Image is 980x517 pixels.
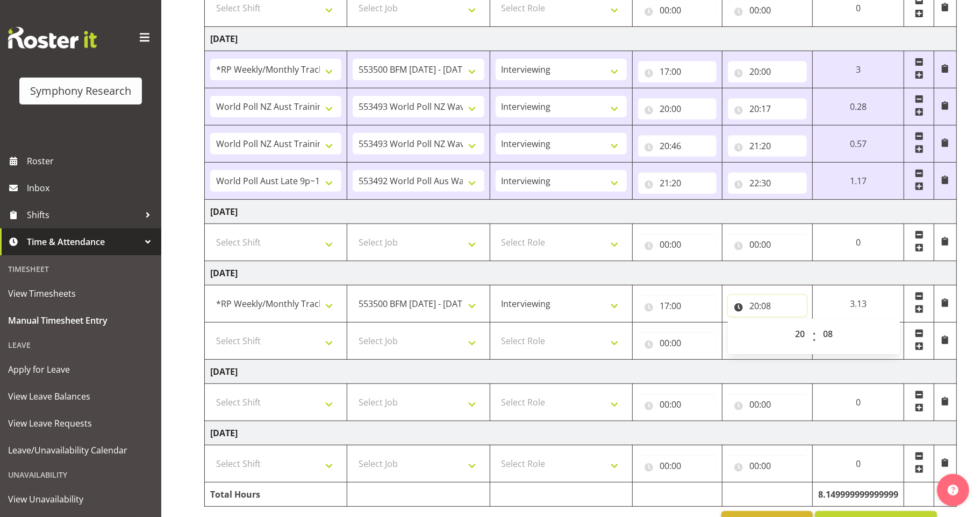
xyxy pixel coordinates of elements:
img: help-xxl-2.png [948,485,958,495]
span: Roster [27,153,156,169]
a: Leave/Unavailability Calendar [3,437,159,464]
td: 0.28 [813,88,904,125]
span: Leave/Unavailability Calendar [8,442,153,458]
td: 0 [813,224,904,261]
td: [DATE] [205,200,957,224]
input: Click to select... [638,98,717,120]
span: View Leave Balances [8,388,153,404]
img: Rosterit website logo [8,27,97,48]
input: Click to select... [728,98,807,120]
input: Click to select... [728,295,807,317]
td: Total Hours [205,483,347,507]
input: Click to select... [728,234,807,255]
input: Click to select... [638,332,717,354]
td: 3.13 [813,285,904,323]
td: 1.17 [813,163,904,200]
a: Apply for Leave [3,356,159,383]
input: Click to select... [638,394,717,415]
span: View Timesheets [8,285,153,302]
td: 8.149999999999999 [813,483,904,507]
input: Click to select... [728,135,807,157]
div: Unavailability [3,464,159,486]
a: View Unavailability [3,486,159,513]
td: [DATE] [205,360,957,384]
div: Leave [3,334,159,356]
td: 0 [813,445,904,483]
a: View Leave Balances [3,383,159,410]
a: View Timesheets [3,280,159,307]
span: Apply for Leave [8,361,153,378]
input: Click to select... [638,234,717,255]
input: Click to select... [638,61,717,82]
span: Inbox [27,180,156,196]
div: Symphony Research [30,83,131,99]
td: [DATE] [205,27,957,51]
input: Click to select... [638,295,717,317]
input: Click to select... [728,394,807,415]
td: [DATE] [205,261,957,285]
div: Timesheet [3,258,159,280]
a: Manual Timesheet Entry [3,307,159,334]
input: Click to select... [728,61,807,82]
td: 0 [813,384,904,421]
a: View Leave Requests [3,410,159,437]
input: Click to select... [638,455,717,477]
span: View Leave Requests [8,415,153,431]
span: Manual Timesheet Entry [8,312,153,329]
span: Shifts [27,207,140,223]
td: [DATE] [205,421,957,445]
input: Click to select... [638,135,717,157]
td: 0.57 [813,125,904,163]
span: Time & Attendance [27,234,140,250]
input: Click to select... [728,455,807,477]
span: : [812,323,816,350]
td: 3 [813,51,904,88]
input: Click to select... [728,172,807,194]
span: View Unavailability [8,491,153,507]
input: Click to select... [638,172,717,194]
